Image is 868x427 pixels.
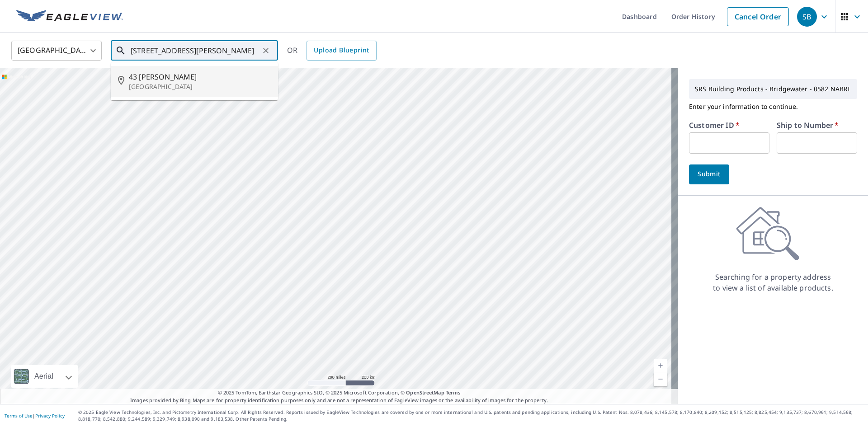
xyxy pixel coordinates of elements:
p: | [5,413,65,418]
label: Ship to Number [777,122,839,129]
span: Upload Blueprint [314,45,369,56]
a: Privacy Policy [35,413,65,419]
div: Aerial [32,365,56,388]
div: Aerial [11,365,78,388]
input: Search by address or latitude-longitude [131,38,259,63]
span: Submit [696,169,722,180]
a: Cancel Order [727,7,789,26]
a: Current Level 5, Zoom Out [654,372,667,386]
a: Upload Blueprint [307,41,376,61]
label: Customer ID [689,122,740,129]
p: © 2025 Eagle View Technologies, Inc. and Pictometry International Corp. All Rights Reserved. Repo... [78,409,863,422]
span: © 2025 TomTom, Earthstar Geographics SIO, © 2025 Microsoft Corporation, © [218,389,461,397]
p: SRS Building Products - Bridgewater - 0582 NABRI [691,81,855,97]
a: Current Level 5, Zoom In [654,359,667,372]
p: [GEOGRAPHIC_DATA] [129,82,271,91]
a: OpenStreetMap [406,389,444,396]
button: Clear [259,44,272,57]
span: 43 [PERSON_NAME] [129,71,271,82]
a: Terms of Use [5,413,33,419]
div: OR [287,41,377,61]
div: SB [797,7,817,27]
p: Searching for a property address to view a list of available products. [712,272,834,293]
p: Enter your information to continue. [689,99,857,114]
a: Terms [446,389,461,396]
img: EV Logo [16,10,123,23]
div: [GEOGRAPHIC_DATA] [11,38,102,63]
button: Submit [689,164,729,184]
